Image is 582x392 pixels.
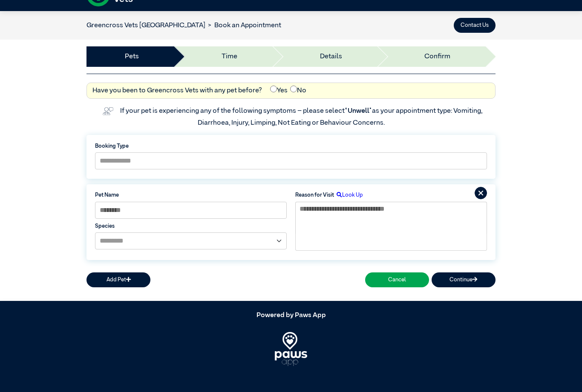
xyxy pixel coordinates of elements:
[290,86,297,92] input: No
[95,142,487,150] label: Booking Type
[86,22,205,29] a: Greencross Vets [GEOGRAPHIC_DATA]
[120,108,484,126] label: If your pet is experiencing any of the following symptoms – please select as your appointment typ...
[86,272,150,287] button: Add Pet
[270,86,288,96] label: Yes
[95,222,287,230] label: Species
[86,312,496,320] h5: Powered by Paws App
[454,18,496,33] button: Contact Us
[275,332,308,366] img: PawsApp
[205,20,281,31] li: Book an Appointment
[270,86,277,92] input: Yes
[100,104,116,118] img: vet
[432,272,496,287] button: Continue
[345,108,372,114] span: “Unwell”
[95,191,287,199] label: Pet Name
[365,272,429,287] button: Cancel
[86,20,281,31] nav: breadcrumb
[334,191,363,199] label: Look Up
[295,191,334,199] label: Reason for Visit
[290,86,306,96] label: No
[125,52,139,62] a: Pets
[92,86,262,96] label: Have you been to Greencross Vets with any pet before?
